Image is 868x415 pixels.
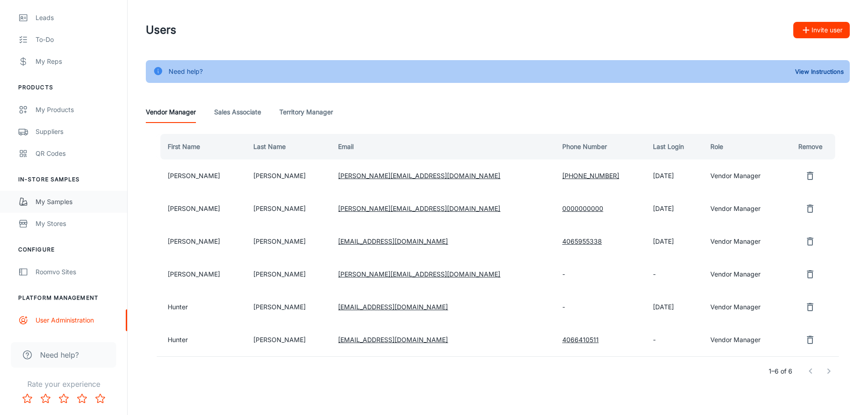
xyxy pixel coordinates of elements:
div: My Reps [36,56,118,67]
td: Vendor Manager [703,291,785,323]
div: Need help? [169,63,203,80]
th: Last Name [246,134,331,159]
div: Roomvo Sites [36,267,118,277]
p: 1–6 of 6 [769,366,792,376]
span: Need help? [40,349,79,360]
div: My Samples [36,197,118,207]
th: First Name [157,134,246,159]
td: - [555,258,646,291]
button: remove user [801,167,819,185]
button: Rate 2 star [36,389,55,408]
a: [EMAIL_ADDRESS][DOMAIN_NAME] [338,303,448,311]
td: - [646,323,704,356]
td: Vendor Manager [703,323,785,356]
td: - [646,258,704,291]
th: Remove [785,134,839,159]
button: remove user [801,331,819,349]
button: Rate 4 star [73,389,91,408]
button: View Instructions [793,65,846,78]
td: [DATE] [646,159,704,192]
a: Vendor Manager [146,101,196,123]
div: Leads [36,13,118,23]
button: Rate 1 star [18,389,36,408]
td: [PERSON_NAME] [246,225,331,258]
td: [DATE] [646,192,704,225]
button: remove user [801,200,819,218]
td: Hunter [157,291,246,323]
td: [PERSON_NAME] [246,192,331,225]
button: remove user [801,265,819,283]
td: Vendor Manager [703,192,785,225]
h1: Users [146,22,176,38]
button: remove user [801,232,819,251]
td: [PERSON_NAME] [246,159,331,192]
td: Vendor Manager [703,159,785,192]
td: [PERSON_NAME] [157,258,246,291]
td: [DATE] [646,225,704,258]
td: [PERSON_NAME] [157,192,246,225]
div: My Stores [36,219,118,229]
th: Role [703,134,785,159]
button: Rate 3 star [55,389,73,408]
a: Sales Associate [214,101,261,123]
a: [PERSON_NAME][EMAIL_ADDRESS][DOMAIN_NAME] [338,172,500,179]
a: [EMAIL_ADDRESS][DOMAIN_NAME] [338,336,448,343]
div: Suppliers [36,127,118,137]
button: remove user [801,298,819,316]
th: Last Login [646,134,704,159]
div: User Administration [36,315,118,325]
a: 0000000000 [562,205,603,212]
button: Rate 5 star [91,389,109,408]
td: [PERSON_NAME] [246,291,331,323]
td: Vendor Manager [703,258,785,291]
td: [PERSON_NAME] [157,225,246,258]
td: [PERSON_NAME] [246,258,331,291]
button: Invite user [793,22,850,38]
div: To-do [36,35,118,45]
div: QR Codes [36,149,118,159]
a: 4066410511 [562,336,599,343]
td: Vendor Manager [703,225,785,258]
a: [PERSON_NAME][EMAIL_ADDRESS][DOMAIN_NAME] [338,270,500,278]
a: [PHONE_NUMBER] [562,172,619,179]
td: Hunter [157,323,246,356]
a: [EMAIL_ADDRESS][DOMAIN_NAME] [338,237,448,245]
td: [PERSON_NAME] [246,323,331,356]
td: [DATE] [646,291,704,323]
td: [PERSON_NAME] [157,159,246,192]
a: [PERSON_NAME][EMAIL_ADDRESS][DOMAIN_NAME] [338,205,500,212]
p: Rate your experience [7,379,120,389]
a: 4065955338 [562,237,602,245]
th: Email [331,134,555,159]
th: Phone Number [555,134,646,159]
td: - [555,291,646,323]
a: Territory Manager [279,101,333,123]
div: My Products [36,105,118,115]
